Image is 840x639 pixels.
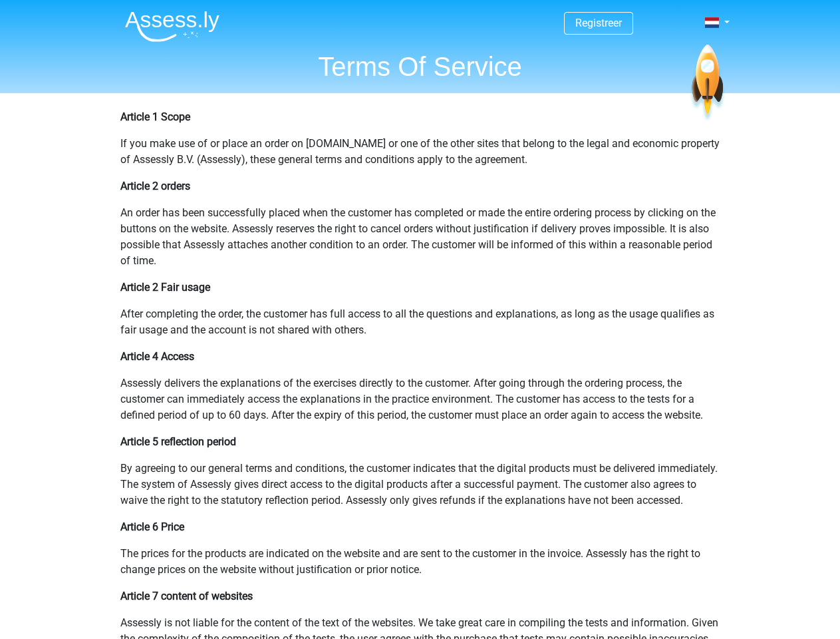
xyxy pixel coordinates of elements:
h1: Terms Of Service [114,51,726,83]
b: Article 2 Fair usage [120,281,210,294]
p: The prices for the products are indicated on the website and are sent to the customer in the invo... [120,546,720,578]
b: Article 2 orders [120,180,190,192]
p: By agreeing to our general terms and conditions, the customer indicates that the digital products... [120,461,720,509]
img: Assessly [125,11,219,42]
img: spaceship.7d73109d6933.svg [689,45,726,122]
a: Registreer [575,17,622,29]
b: Article 5 reflection period [120,435,236,448]
p: Assessly delivers the explanations of the exercises directly to the customer. After going through... [120,375,720,423]
p: An order has been successfully placed when the customer has completed or made the entire ordering... [120,205,720,269]
b: Article 1 Scope [120,110,190,123]
b: Article 6 Price [120,521,184,533]
b: Article 4 Access [120,350,194,363]
b: Article 7 content of websites [120,590,253,602]
p: If you make use of or place an order on [DOMAIN_NAME] or one of the other sites that belong to th... [120,136,720,168]
p: After completing the order, the customer has full access to all the questions and explanations, a... [120,306,720,338]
